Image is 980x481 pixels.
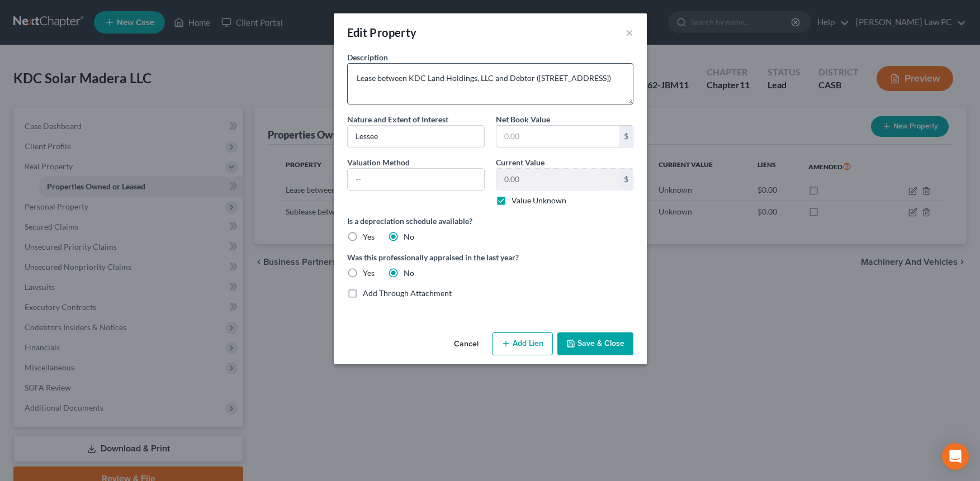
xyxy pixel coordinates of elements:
[619,169,633,190] div: $
[512,195,566,206] label: Value Unknown
[363,268,375,279] label: Yes
[492,332,553,356] button: Add Lien
[363,231,375,242] label: Yes
[445,334,487,356] button: Cancel
[347,251,633,263] label: Was this professionally appraised in the last year?
[942,443,969,470] div: Open Intercom Messenger
[626,26,633,39] button: ×
[363,288,452,299] label: Add Through Attachment
[347,215,633,227] label: Is a depreciation schedule available?
[347,113,448,125] label: Nature and Extent of Interest
[404,231,414,242] label: No
[557,332,633,356] button: Save & Close
[347,51,388,63] label: Description
[496,169,619,190] input: 0.00
[347,25,417,40] div: Edit Property
[404,268,414,279] label: No
[496,156,545,168] label: Current Value
[496,113,550,125] label: Net Book Value
[496,126,619,147] input: 0.00
[348,126,484,147] input: --
[348,169,484,190] input: --
[347,156,410,168] label: Valuation Method
[619,126,633,147] div: $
